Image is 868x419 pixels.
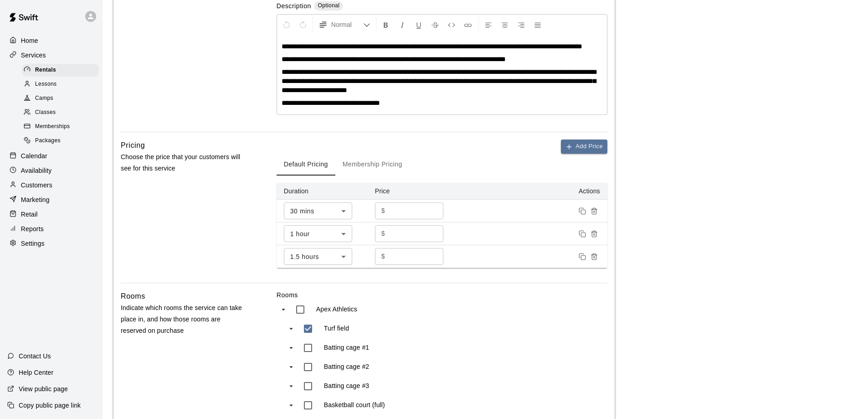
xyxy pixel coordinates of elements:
span: Rentals [35,66,56,75]
p: Copy public page link [19,401,81,410]
a: Settings [7,237,95,250]
div: 1 hour [284,225,352,242]
button: Left Align [481,16,496,33]
button: Undo [279,16,294,33]
p: $ [381,229,385,238]
h6: Pricing [121,140,145,151]
p: Customers [21,181,52,190]
button: Remove price [588,251,600,263]
button: Center Align [497,16,513,33]
div: Packages [22,134,99,147]
button: Right Align [514,16,529,33]
button: Format Italics [395,16,410,33]
p: Batting cage #1 [324,343,370,352]
p: View public page [19,384,68,393]
div: Camps [22,92,99,105]
a: Retail [7,207,95,221]
a: Availability [7,164,95,177]
button: Redo [295,16,311,33]
p: Turf field [324,324,349,333]
button: Format Underline [411,16,426,33]
span: Classes [35,108,56,117]
a: Camps [22,92,103,106]
p: Apex Athletics [316,305,357,314]
span: Lessons [35,80,57,89]
span: Normal [331,20,363,29]
p: $ [381,206,385,216]
p: Calendar [21,151,47,160]
p: Basketball court (full) [324,400,385,409]
p: Indicate which rooms the service can take place in, and how those rooms are reserved on purchase [121,302,247,337]
a: Reports [7,222,95,236]
a: Packages [22,134,103,148]
p: Batting cage #2 [324,362,370,371]
button: Membership Pricing [335,154,410,176]
div: 30 mins [284,202,352,219]
span: Camps [35,94,53,103]
p: Marketing [21,195,50,204]
button: Remove price [588,205,600,217]
p: Settings [21,239,45,248]
p: Help Center [19,368,53,377]
button: Insert Link [460,16,476,33]
a: Lessons [22,77,103,91]
button: Default Pricing [277,154,335,176]
button: Formatting Options [315,16,374,33]
span: Packages [35,136,61,145]
div: 1.5 hours [284,248,352,265]
p: Contact Us [19,352,51,361]
th: Duration [277,183,368,200]
button: Duplicate price [576,205,588,217]
button: Format Bold [378,16,394,33]
label: Description [277,1,311,12]
p: Reports [21,224,44,233]
a: Memberships [22,120,103,134]
button: Insert Code [444,16,459,33]
p: Services [21,51,46,60]
button: Justify Align [530,16,545,33]
p: Home [21,36,38,45]
button: Duplicate price [576,228,588,240]
p: $ [381,252,385,261]
th: Price [368,183,459,200]
button: Add Price [561,140,607,154]
th: Actions [459,183,607,200]
a: Calendar [7,149,95,163]
button: Format Strikethrough [427,16,443,33]
a: Rentals [22,63,103,77]
div: Lessons [22,78,99,91]
a: Services [7,48,95,62]
span: Optional [318,2,339,9]
div: Classes [22,106,99,119]
div: Rentals [22,64,99,77]
p: Batting cage #3 [324,381,370,390]
button: Remove price [588,228,600,240]
a: Marketing [7,193,95,207]
p: Choose the price that your customers will see for this service [121,151,247,174]
a: Customers [7,178,95,192]
p: Availability [21,166,52,175]
p: Retail [21,210,38,219]
a: Classes [22,106,103,120]
div: Memberships [22,120,99,133]
button: Duplicate price [576,251,588,263]
a: Home [7,34,95,47]
h6: Rooms [121,290,145,302]
span: Memberships [35,122,70,131]
label: Rooms [277,290,607,300]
